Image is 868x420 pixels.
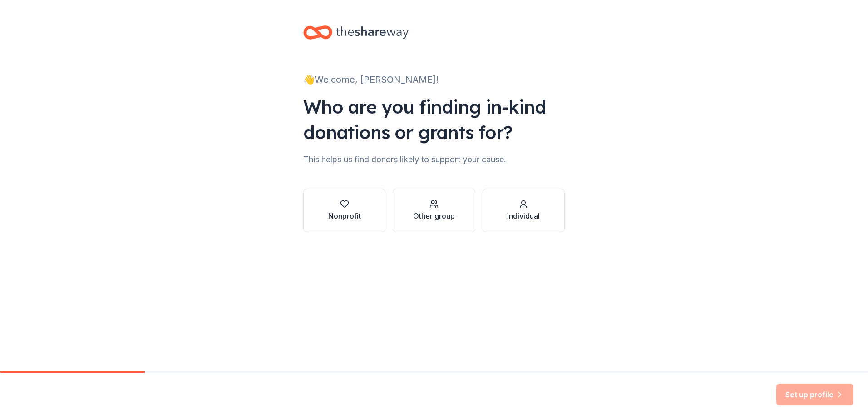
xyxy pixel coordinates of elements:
div: Who are you finding in-kind donations or grants for? [303,94,565,145]
div: Other group [413,210,455,221]
button: Other group [393,189,475,232]
div: 👋 Welcome, [PERSON_NAME]! [303,72,565,87]
div: This helps us find donors likely to support your cause. [303,152,565,167]
div: Nonprofit [328,210,361,221]
div: Individual [507,210,540,221]
button: Nonprofit [303,189,385,232]
button: Individual [483,189,565,232]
